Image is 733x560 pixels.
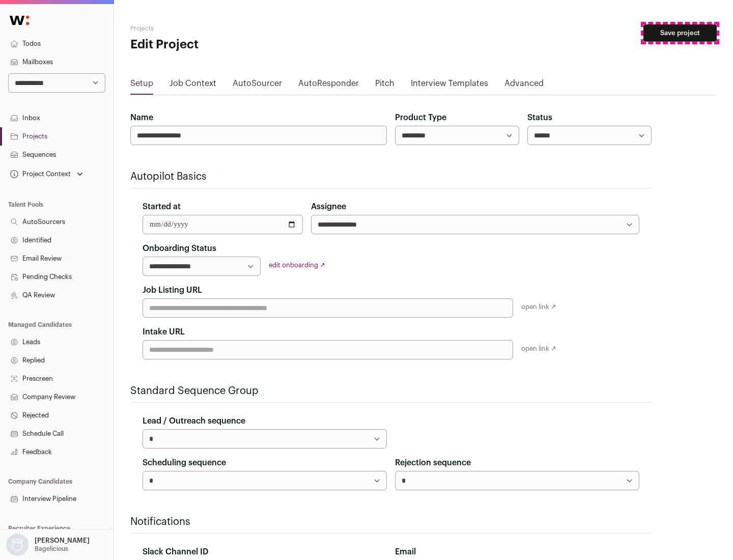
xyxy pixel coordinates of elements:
[375,77,394,94] a: Pitch
[130,77,153,94] a: Setup
[395,111,446,124] label: Product Type
[130,111,153,124] label: Name
[130,515,652,529] h2: Notifications
[6,534,29,556] img: nopic.png
[411,77,488,94] a: Interview Templates
[269,262,325,268] a: edit onboarding ↗
[311,201,346,213] label: Assignee
[298,77,359,94] a: AutoResponder
[395,546,639,558] div: Email
[233,77,282,94] a: AutoSourcer
[4,534,92,556] button: Open dropdown
[527,111,552,124] label: Status
[130,37,326,53] h1: Edit Project
[143,415,245,427] label: Lead / Outreach sequence
[8,167,85,181] button: Open dropdown
[395,457,471,469] label: Rejection sequence
[130,384,652,398] h2: Standard Sequence Group
[143,546,208,558] label: Slack Channel ID
[8,170,71,178] div: Project Context
[35,545,68,553] p: Bagelicious
[4,10,35,31] img: Wellfound
[143,326,185,338] label: Intake URL
[143,201,181,213] label: Started at
[143,457,226,469] label: Scheduling sequence
[35,537,90,545] p: [PERSON_NAME]
[130,24,326,33] h2: Projects
[143,284,202,296] label: Job Listing URL
[643,24,717,42] button: Save project
[504,77,544,94] a: Advanced
[130,170,652,184] h2: Autopilot Basics
[170,77,216,94] a: Job Context
[143,242,216,255] label: Onboarding Status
